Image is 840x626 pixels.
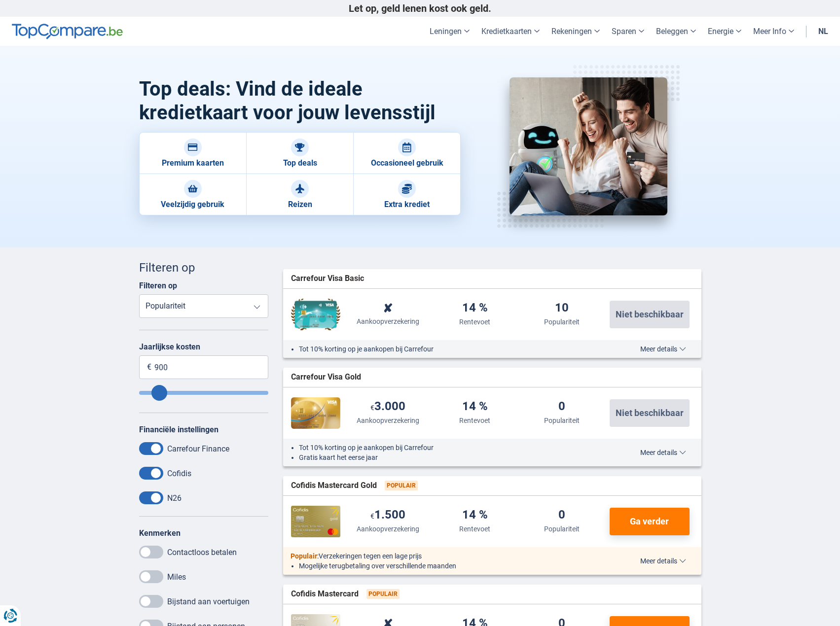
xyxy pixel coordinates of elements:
[139,281,177,290] label: Filteren op
[139,132,246,174] a: Premium kaarten Premium kaarten
[353,174,460,215] a: Extra krediet Extra krediet
[246,132,353,174] a: Top deals Top deals
[353,132,460,174] a: Occasioneel gebruik Occasioneel gebruik
[459,524,490,534] div: Rentevoet
[139,77,461,125] h1: Top deals: Vind de ideale kredietkaart voor jouw levensstijl
[402,142,412,152] img: Occasioneel gebruik
[147,362,151,373] span: €
[167,444,229,453] label: Carrefour Finance
[610,508,690,535] button: Ga verder
[291,273,364,284] span: Carrefour Visa Basic
[291,552,317,560] span: Populair
[357,524,419,534] div: Aankoopverzekering
[188,142,198,152] img: Premium kaarten
[167,469,191,478] label: Cofidis
[650,17,702,46] a: Beleggen
[555,302,569,315] div: 10
[702,17,747,46] a: Energie
[610,399,690,427] button: Niet beschikbaar
[606,17,650,46] a: Sparen
[424,17,475,46] a: Leningen
[370,404,374,412] span: €
[402,184,412,194] img: Extra krediet
[12,24,123,39] img: TopCompare
[630,517,669,526] span: Ga verder
[291,299,340,330] img: Carrefour Finance
[291,589,359,600] span: Cofidis Mastercard
[459,317,490,327] div: Rentevoet
[633,345,694,353] button: Meer details
[558,400,565,414] div: 0
[558,509,565,522] div: 0
[139,174,246,215] a: Veelzijdig gebruik Veelzijdig gebruik
[139,342,269,351] label: Jaarlijkse kosten
[291,397,340,429] img: Carrefour Finance
[139,2,701,14] p: Let op, geld lenen kost ook geld.
[370,509,405,522] div: 1.500
[167,597,250,606] label: Bijstand aan voertuigen
[283,551,611,561] div: :
[544,524,580,534] div: Populariteit
[747,17,800,46] a: Meer Info
[139,425,219,434] label: Financiële instellingen
[291,372,361,383] span: Carrefour Visa Gold
[616,409,684,417] span: Niet beschikbaar
[188,184,198,194] img: Veelzijdig gebruik
[370,512,374,520] span: €
[633,449,694,456] button: Meer details
[633,557,694,565] button: Meer details
[139,391,269,395] input: Annualfee
[295,142,305,152] img: Top deals
[546,17,606,46] a: Rekeningen
[385,481,418,490] span: Populair
[246,174,353,215] a: Reizen Reizen
[383,303,393,314] div: ✘
[610,301,690,328] button: Niet beschikbaar
[299,344,603,354] li: Tot 10% korting op je aankopen bij Carrefour
[812,17,834,46] a: nl
[139,259,269,276] div: Filteren op
[291,480,377,491] span: Cofidis Mastercard Gold
[139,528,181,538] label: Kenmerken
[462,400,488,414] div: 14 %
[167,548,237,557] label: Contactloos betalen
[462,509,488,522] div: 14 %
[167,493,182,503] label: N26
[357,416,419,425] div: Aankoopverzekering
[167,572,186,582] label: Miles
[459,416,490,425] div: Rentevoet
[544,416,580,425] div: Populariteit
[640,557,686,564] span: Meer details
[291,506,340,537] img: Cofidis
[475,17,546,46] a: Kredietkaarten
[299,561,603,571] li: Mogelijke terugbetaling over verschillende maanden
[616,310,684,319] span: Niet beschikbaar
[544,317,580,327] div: Populariteit
[357,316,419,326] div: Aankoopverzekering
[299,443,603,452] li: Tot 10% korting op je aankopen bij Carrefour
[510,77,667,215] img: kredietkaarten top deals
[366,589,400,599] span: Populair
[640,346,686,352] span: Meer details
[295,184,305,194] img: Reizen
[299,452,603,462] li: Gratis kaart het eerse jaar
[462,302,488,315] div: 14 %
[370,400,405,414] div: 3.000
[640,449,686,456] span: Meer details
[319,552,422,560] span: Verzekeringen tegen een lage prijs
